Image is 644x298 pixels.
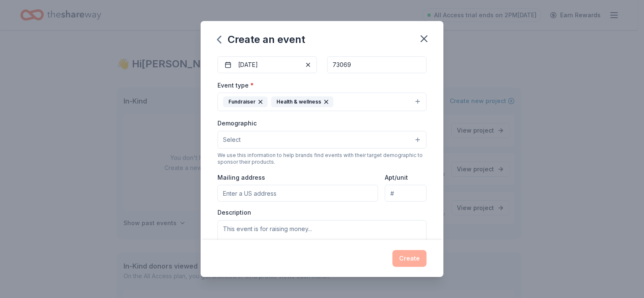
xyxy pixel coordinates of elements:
[217,33,305,46] div: Create an event
[217,173,265,182] label: Mailing address
[385,185,427,202] input: #
[217,131,427,149] button: Select
[217,152,427,165] div: We use this information to help brands find events with their target demographic to sponsor their...
[217,119,257,128] label: Demographic
[217,93,427,111] button: FundraiserHealth & wellness
[217,208,251,217] label: Description
[271,96,333,107] div: Health & wellness
[217,81,254,90] label: Event type
[223,96,268,107] div: Fundraiser
[217,185,378,202] input: Enter a US address
[327,56,427,73] input: 12345 (U.S. only)
[223,135,241,145] span: Select
[217,56,317,73] button: [DATE]
[385,173,408,182] label: Apt/unit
